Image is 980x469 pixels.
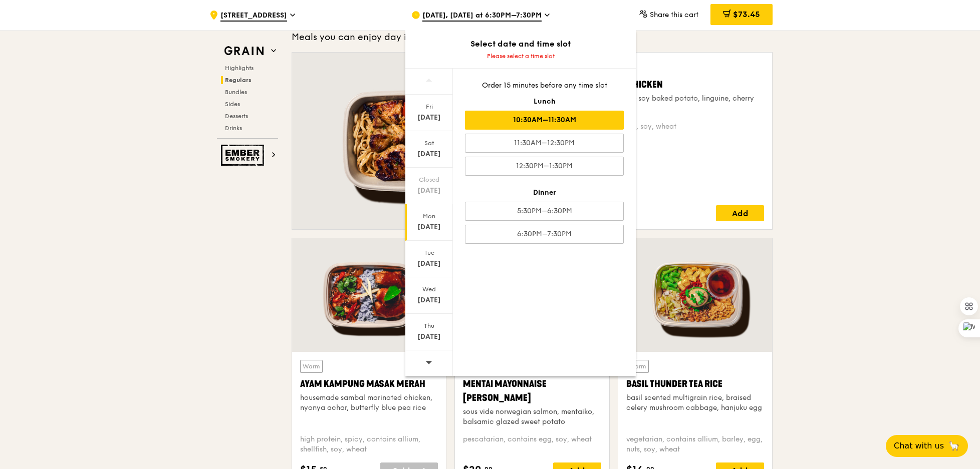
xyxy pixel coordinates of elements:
div: Thu [407,322,451,330]
div: sous vide norwegian salmon, mentaiko, balsamic glazed sweet potato [463,407,601,427]
span: [DATE], [DATE] at 6:30PM–7:30PM [422,11,542,22]
div: 10:30AM–11:30AM [465,111,624,130]
div: [DATE] [407,332,451,342]
span: Regulars [225,77,252,84]
div: 6:30PM–7:30PM [465,225,624,244]
div: high protein, contains allium, soy, wheat [540,122,764,132]
span: Chat with us [894,440,944,452]
div: Basil Thunder Tea Rice [626,377,764,391]
div: housemade sambal marinated chicken, nyonya achar, butterfly blue pea rice [300,393,438,413]
div: Add [716,205,764,221]
div: Mon [407,212,451,220]
div: Please select a time slot [405,52,636,60]
div: high protein, spicy, contains allium, shellfish, soy, wheat [300,434,438,454]
img: Ember Smokery web logo [221,145,267,166]
div: vegetarian, contains allium, barley, egg, nuts, soy, wheat [626,434,764,454]
span: Share this cart [650,11,698,19]
div: [DATE] [407,113,451,123]
div: Fri [407,103,451,111]
span: [STREET_ADDRESS] [220,11,287,22]
div: Warm [626,360,649,373]
div: [DATE] [407,259,451,269]
div: Order 15 minutes before any time slot [465,81,624,91]
div: Tue [407,249,451,257]
div: Warm [300,360,323,373]
div: Closed [407,176,451,184]
div: 5:30PM–6:30PM [465,202,624,221]
div: 11:30AM–12:30PM [465,134,624,153]
span: Drinks [225,125,242,132]
div: [DATE] [407,295,451,305]
span: Bundles [225,89,247,96]
div: Ayam Kampung Masak Merah [300,377,438,391]
span: Desserts [225,113,248,120]
div: Mentai Mayonnaise [PERSON_NAME] [463,377,601,405]
img: Grain web logo [221,42,267,60]
div: house-blend mustard, maple soy baked potato, linguine, cherry tomato [540,94,764,114]
div: pescatarian, contains egg, soy, wheat [463,434,601,454]
div: Meals you can enjoy day in day out. [292,30,773,44]
span: Sides [225,101,240,108]
span: $73.45 [733,10,760,19]
span: Highlights [225,65,254,72]
div: [DATE] [407,149,451,159]
div: 12:30PM–1:30PM [465,157,624,176]
div: Sat [407,139,451,147]
span: 🦙 [948,440,960,452]
div: Wed [407,285,451,293]
button: Chat with us🦙 [886,435,968,457]
div: Lunch [465,97,624,107]
div: [DATE] [407,222,451,232]
div: basil scented multigrain rice, braised celery mushroom cabbage, hanjuku egg [626,393,764,413]
div: Honey Duo Mustard Chicken [540,78,764,92]
div: Dinner [465,188,624,198]
div: Select date and time slot [405,38,636,50]
div: [DATE] [407,186,451,196]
